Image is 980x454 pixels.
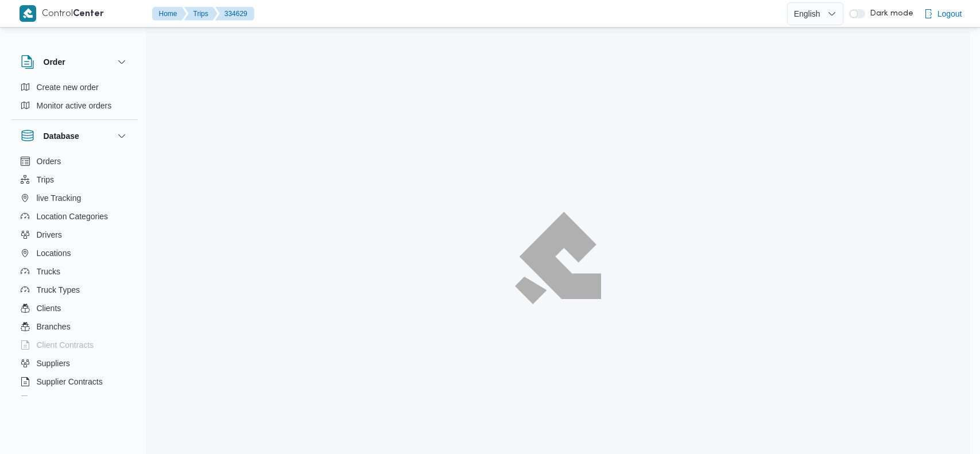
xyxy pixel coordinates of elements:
button: Order [21,55,129,69]
button: Drivers [16,226,133,244]
button: Locations [16,244,133,262]
span: Drivers [37,228,62,242]
button: Database [21,129,129,143]
h3: Database [44,129,79,143]
span: Orders [37,154,61,168]
button: Truck Types [16,281,133,299]
span: Clients [37,301,61,315]
button: Clients [16,299,133,317]
div: Order [11,78,138,119]
button: Location Categories [16,207,133,226]
span: Truck Types [37,283,80,297]
span: Trips [37,173,55,187]
button: Suppliers [16,354,133,372]
button: live Tracking [16,189,133,207]
button: Logout [919,2,967,25]
button: Client Contracts [16,336,133,354]
span: Create new order [37,80,99,94]
div: Database [11,152,138,401]
span: Locations [37,246,71,260]
span: Devices [37,393,65,407]
span: Location Categories [37,209,109,223]
button: Supplier Contracts [16,372,133,391]
button: Devices [16,391,133,409]
span: Supplier Contracts [37,375,103,389]
img: X8yXhbKr1z7QwAAAABJRU5ErkJggg== [20,5,36,22]
button: Trucks [16,262,133,281]
button: Trips [16,170,133,189]
span: Branches [37,320,71,333]
button: 334629 [215,7,254,21]
b: Center [73,10,104,18]
img: ILLA Logo [521,219,595,297]
button: Home [152,7,187,21]
span: Client Contracts [37,338,94,352]
button: Orders [16,152,133,170]
button: Trips [184,7,218,21]
span: live Tracking [37,191,82,205]
span: Suppliers [37,356,70,370]
span: Monitor active orders [37,99,112,112]
button: Create new order [16,78,133,96]
button: Monitor active orders [16,96,133,115]
h3: Order [44,55,65,69]
span: Dark mode [865,9,913,18]
span: Logout [938,7,962,21]
span: Trucks [37,265,60,278]
button: Branches [16,317,133,336]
